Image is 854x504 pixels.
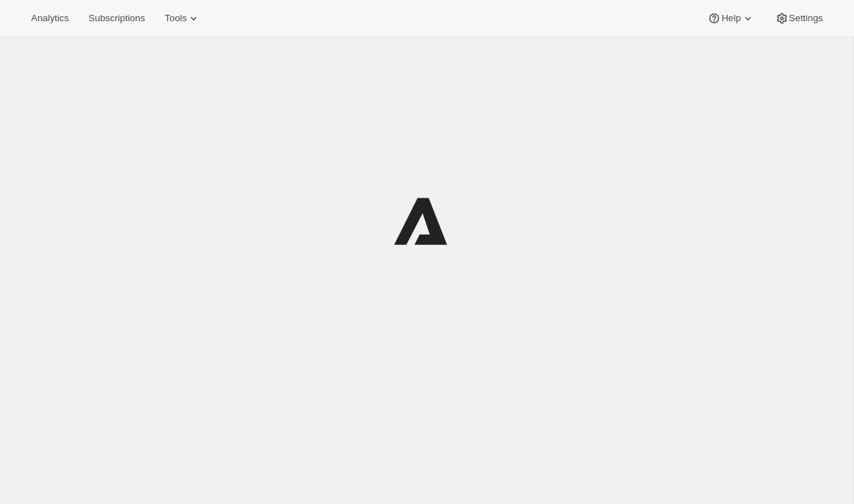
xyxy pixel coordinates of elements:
button: Help [699,8,763,28]
span: Help [721,13,740,24]
button: Tools [156,8,209,28]
span: Subscriptions [88,13,145,24]
button: Analytics [23,8,77,28]
span: Tools [165,13,186,24]
span: Settings [789,13,823,24]
span: Analytics [31,13,69,24]
button: Settings [766,8,831,28]
button: Subscriptions [80,8,153,28]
